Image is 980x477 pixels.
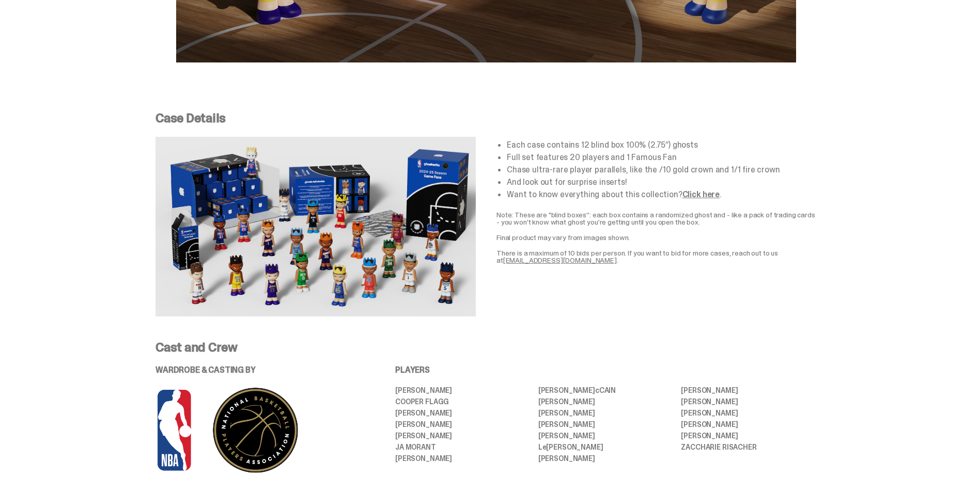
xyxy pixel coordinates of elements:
li: [PERSON_NAME] [538,432,674,439]
li: JA MORANT [395,443,531,451]
a: [EMAIL_ADDRESS][DOMAIN_NAME] [503,256,617,265]
p: PLAYERS [395,366,817,374]
li: [PERSON_NAME] [395,421,531,428]
span: e [542,442,547,452]
li: Each case contains 12 blind box 100% (2.75”) ghosts [507,141,817,149]
li: [PERSON_NAME] [681,432,817,439]
p: Cast and Crew [155,341,817,354]
li: [PERSON_NAME] [395,409,531,417]
li: [PERSON_NAME] [538,455,674,462]
li: ZACCHARIE RISACHER [681,443,817,451]
li: [PERSON_NAME] [395,432,531,439]
p: Final product may vary from images shown. [496,234,817,241]
img: NBA%20and%20PA%20logo%20for%20PDP-04.png [155,387,336,474]
li: Cooper Flagg [395,398,531,405]
p: Case Details [155,112,817,124]
li: [PERSON_NAME] CAIN [538,387,674,394]
p: There is a maximum of 10 bids per person. If you want to bid for more cases, reach out to us at . [496,249,817,264]
img: NBA-Case-Details.png [155,137,476,316]
li: [PERSON_NAME] [681,387,817,394]
li: [PERSON_NAME] [395,455,531,462]
li: L [PERSON_NAME] [538,443,674,451]
li: And look out for surprise inserts! [507,178,817,186]
li: [PERSON_NAME] [538,398,674,405]
li: Full set features 20 players and 1 Famous Fan [507,153,817,162]
span: c [595,386,599,395]
a: Click here [682,189,720,200]
li: [PERSON_NAME] [538,409,674,417]
li: Chase ultra-rare player parallels, like the /10 gold crown and 1/1 fire crown [507,166,817,174]
li: [PERSON_NAME] [395,387,531,394]
li: [PERSON_NAME] [538,421,674,428]
li: Want to know everything about this collection? . [507,190,817,199]
li: [PERSON_NAME] [681,398,817,405]
p: WARDROBE & CASTING BY [155,366,366,374]
li: [PERSON_NAME] [681,409,817,417]
li: [PERSON_NAME] [681,421,817,428]
p: Note: These are "blind boxes”: each box contains a randomized ghost and - like a pack of trading ... [496,211,817,226]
